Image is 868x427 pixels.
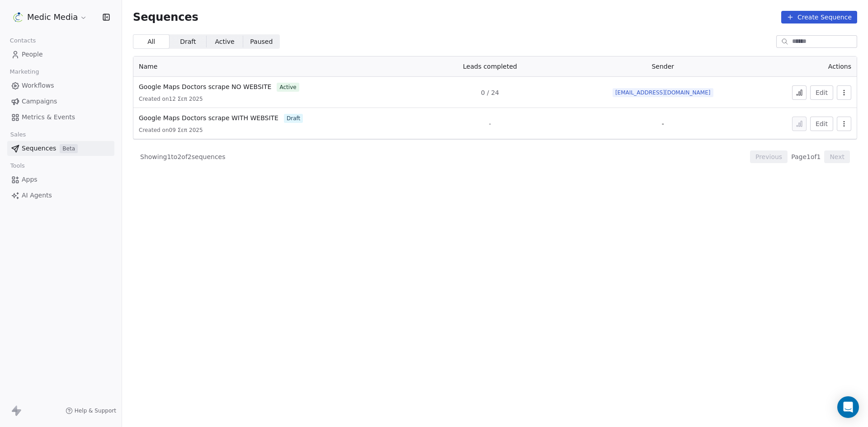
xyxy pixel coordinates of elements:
span: Metrics & Events [22,113,75,122]
span: Sender [651,63,674,70]
img: Logoicon.png [13,12,24,23]
button: Edit [810,117,833,131]
span: Actions [828,63,851,70]
span: [EMAIL_ADDRESS][DOMAIN_NAME] [613,88,713,97]
span: Medic Media [27,11,78,23]
span: Beta [60,144,78,153]
span: - [662,120,664,127]
span: Marketing [6,65,43,79]
span: - [489,119,491,128]
span: Paused [250,37,273,47]
span: Active [215,37,234,47]
span: 0 / 24 [481,88,499,97]
span: Workflows [22,81,54,90]
span: Created on 09 Σεπ 2025 [139,127,203,134]
span: Google Maps Doctors scrape NO WEBSITE [139,83,271,90]
span: Leads completed [463,63,517,70]
button: Previous [750,150,788,163]
span: Page 1 of 1 [791,152,821,161]
span: Help & Support [75,407,116,414]
span: Created on 12 Σεπ 2025 [139,95,203,103]
span: active [277,83,299,92]
span: Name [139,63,157,70]
span: Google Maps Doctors scrape WITH WEBSITE [139,114,278,122]
span: Sequences [133,11,198,23]
a: Campaigns [7,94,114,109]
a: AI Agents [7,188,114,203]
a: Help & Support [66,407,116,414]
button: Create Sequence [781,11,857,23]
button: Medic Media [11,9,89,25]
button: Edit [810,85,833,100]
span: Tools [6,159,28,173]
a: Google Maps Doctors scrape NO WEBSITE [139,82,271,92]
span: Contacts [6,34,40,47]
a: Google Maps Doctors scrape WITH WEBSITE [139,113,278,123]
a: Apps [7,172,114,187]
span: Campaigns [22,97,57,106]
span: Apps [22,175,38,184]
div: Open Intercom Messenger [837,396,859,418]
span: Sales [6,128,30,141]
span: People [22,50,43,59]
span: AI Agents [22,191,52,200]
a: Workflows [7,78,114,93]
a: People [7,47,114,62]
span: Sequences [22,144,56,153]
a: Metrics & Events [7,110,114,125]
span: Draft [180,37,196,47]
a: SequencesBeta [7,141,114,156]
span: draft [284,114,303,123]
button: Next [824,150,850,163]
span: Showing 1 to 2 of 2 sequences [140,152,226,161]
